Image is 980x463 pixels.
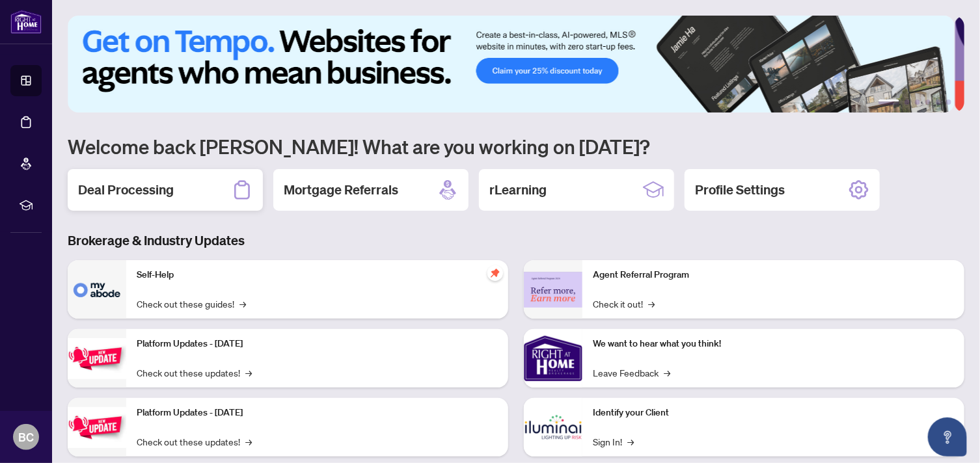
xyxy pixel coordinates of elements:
span: → [245,365,252,380]
button: 4 [925,99,931,105]
button: 5 [936,99,941,105]
a: Sign In!→ [593,434,634,449]
img: We want to hear what you think! [524,329,582,388]
h2: Mortgage Referrals [284,181,398,199]
p: Platform Updates - [DATE] [137,406,498,420]
h2: Deal Processing [78,181,174,199]
a: Leave Feedback→ [593,365,670,380]
span: → [245,434,252,449]
button: Open asap [928,417,967,456]
button: 1 [878,99,899,105]
h3: Brokerage & Industry Updates [68,231,964,250]
button: 6 [946,99,951,105]
p: Agent Referral Program [593,268,954,282]
button: 3 [915,99,920,105]
img: Agent Referral Program [524,272,582,308]
span: → [664,365,670,380]
span: → [239,297,246,311]
span: pushpin [487,265,503,281]
img: Platform Updates - July 21, 2025 [68,338,126,379]
p: Self-Help [137,268,498,282]
a: Check out these updates!→ [137,434,252,449]
img: Platform Updates - July 8, 2025 [68,407,126,448]
span: BC [18,428,34,446]
span: → [648,297,655,311]
h2: rLearning [489,181,547,199]
span: → [627,434,634,449]
img: Slide 0 [68,16,955,112]
p: Platform Updates - [DATE] [137,337,498,351]
a: Check out these updates!→ [137,365,252,380]
img: Identify your Client [524,398,582,456]
button: 2 [905,99,910,105]
a: Check out these guides!→ [137,297,246,311]
p: Identify your Client [593,406,954,420]
h1: Welcome back [PERSON_NAME]! What are you working on [DATE]? [68,134,964,159]
p: We want to hear what you think! [593,337,954,351]
a: Check it out!→ [593,297,655,311]
img: Self-Help [68,260,126,319]
h2: Profile Settings [695,181,785,199]
img: logo [10,10,42,34]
